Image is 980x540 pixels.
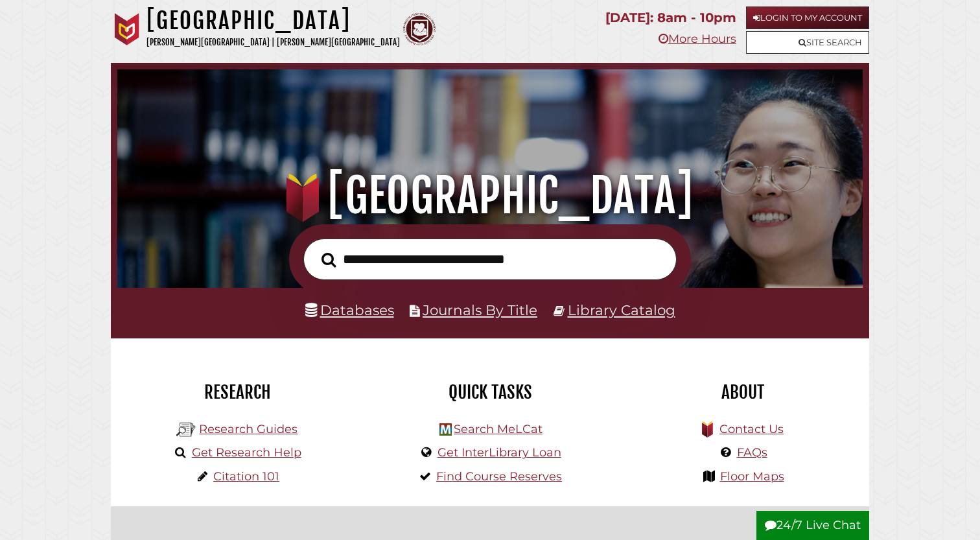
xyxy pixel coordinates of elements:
[192,445,301,460] a: Get Research Help
[436,469,562,484] a: Find Course Reserves
[176,420,196,440] img: Hekman Library Logo
[403,13,436,45] img: Calvin Theological Seminary
[305,301,394,318] a: Databases
[626,381,859,403] h2: About
[146,6,400,35] h1: [GEOGRAPHIC_DATA]
[199,422,297,436] a: Research Guides
[439,423,452,436] img: Hekman Library Logo
[659,32,736,46] a: More Hours
[111,13,143,45] img: Calvin University
[213,469,279,484] a: Citation 101
[746,31,869,54] a: Site Search
[605,6,736,29] p: [DATE]: 8am - 10pm
[719,422,784,436] a: Contact Us
[132,167,848,224] h1: [GEOGRAPHIC_DATA]
[737,445,767,460] a: FAQs
[568,301,675,318] a: Library Catalog
[373,381,607,403] h2: Quick Tasks
[720,469,784,484] a: Floor Maps
[315,249,342,272] button: Search
[146,35,400,50] p: [PERSON_NAME][GEOGRAPHIC_DATA] | [PERSON_NAME][GEOGRAPHIC_DATA]
[437,445,561,460] a: Get InterLibrary Loan
[746,6,869,29] a: Login to My Account
[321,252,336,267] i: Search
[454,422,542,436] a: Search MeLCat
[121,381,354,403] h2: Research
[423,301,537,318] a: Journals By Title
